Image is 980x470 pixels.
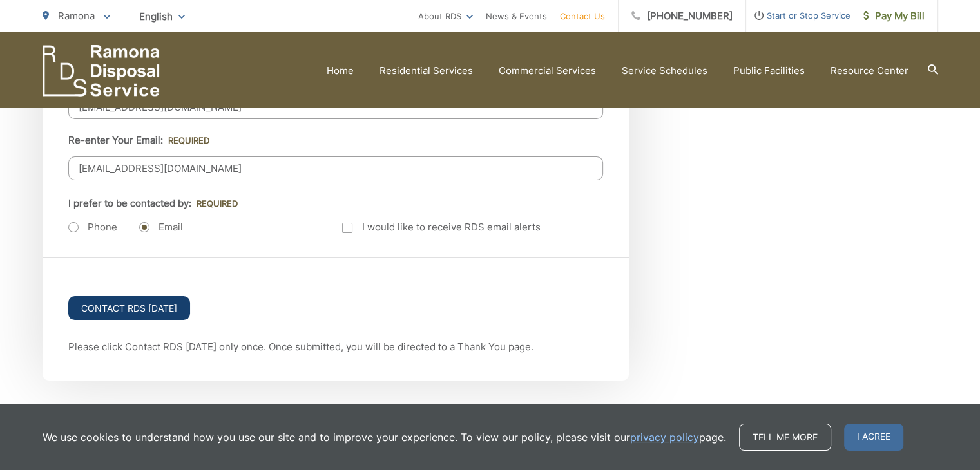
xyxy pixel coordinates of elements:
p: Please click Contact RDS [DATE] only once. Once submitted, you will be directed to a Thank You page. [68,339,603,355]
span: English [130,5,195,28]
a: EDCD logo. Return to the homepage. [43,45,160,97]
a: News & Events [486,8,547,24]
a: Home [327,63,354,79]
a: Resource Center [831,63,908,79]
span: Ramona [58,10,95,22]
a: privacy policy [630,429,699,445]
a: Residential Services [380,63,473,79]
label: I prefer to be contacted by: [68,198,238,209]
input: Contact RDS [DATE] [68,296,190,320]
label: Phone [68,221,117,234]
a: About RDS [418,8,473,24]
a: Public Facilities [733,63,805,79]
a: Tell me more [739,424,831,451]
label: Email [139,221,183,234]
span: Pay My Bill [863,8,925,24]
a: Service Schedules [622,63,707,79]
a: Commercial Services [499,63,596,79]
span: I agree [844,424,903,451]
label: I would like to receive RDS email alerts [342,220,541,235]
label: Re-enter Your Email: [68,135,209,146]
a: Contact Us [560,8,605,24]
p: We use cookies to understand how you use our site and to improve your experience. To view our pol... [43,429,726,445]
